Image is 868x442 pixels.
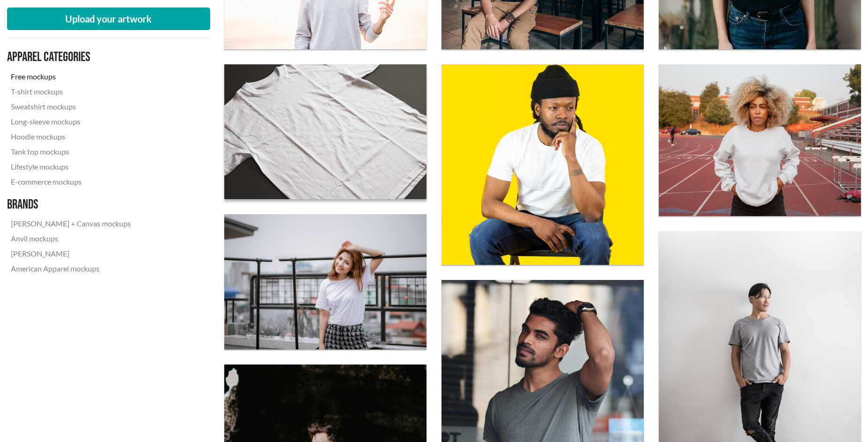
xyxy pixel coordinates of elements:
[7,246,135,261] a: [PERSON_NAME]
[214,57,436,206] img: flatlay of a white crew neck T-shirt with a dark gray background
[7,216,135,231] a: [PERSON_NAME] + Canvas mockups
[224,64,426,199] a: flatlay of a white crew neck T-shirt with a dark gray background
[224,214,426,349] img: smiling woman wearing a white crew neck T-shirt leaning against a railing
[7,114,135,129] a: Long-sleeve mockups
[7,99,135,114] a: Sweatshirt mockups
[442,64,644,265] img: man with a beanie wearing a white crew neck T-shirt in front of a yellow backdrop
[7,129,135,144] a: Hoodie mockups
[7,231,135,246] a: Anvil mockups
[7,174,135,189] a: E-commerce mockups
[7,159,135,174] a: Lifestyle mockups
[7,84,135,99] a: T-shirt mockups
[7,197,135,213] h3: Brands
[7,8,210,30] button: Upload your artwork
[7,49,135,65] h3: Apparel categories
[659,64,861,216] img: woman with curly bleached hair wearing a light gray crew neck sweatshirt on a running track
[7,69,135,84] a: Free mockups
[7,144,135,159] a: Tank top mockups
[7,261,135,276] a: American Apparel mockups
